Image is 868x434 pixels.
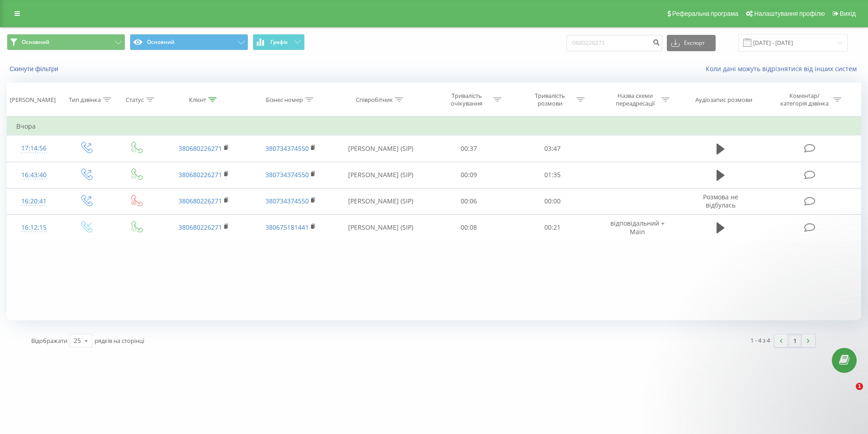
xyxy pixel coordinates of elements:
div: 16:12:15 [16,219,52,236]
a: 380680226271 [179,144,222,153]
a: 380675181441 [265,223,309,231]
div: Коментар/категорія дзвінка [778,92,831,107]
div: 16:20:41 [16,193,52,210]
iframe: Intercom live chat [837,383,859,405]
input: Пошук за номером [566,35,662,51]
button: Експорт [667,35,716,51]
div: Тип дзвінка [69,96,101,104]
button: Основний [7,34,125,50]
div: Аудіозапис розмови [695,96,752,104]
td: 00:00 [510,188,594,214]
td: 03:47 [510,135,594,162]
div: Назва схеми переадресації [611,92,659,107]
td: 01:35 [510,162,594,188]
div: [PERSON_NAME] [10,96,56,104]
td: Вчора [7,117,861,135]
td: відповідальний + Main [594,214,681,241]
td: [PERSON_NAME] (SIP) [334,188,427,214]
div: Тривалість очікування [443,92,491,107]
td: 00:06 [427,188,510,214]
div: Клієнт [189,96,206,104]
a: 380680226271 [179,197,222,205]
div: 17:14:56 [16,140,52,157]
td: 00:37 [427,135,510,162]
td: 00:08 [427,214,510,241]
span: Відображати [31,337,67,345]
td: 00:09 [427,162,510,188]
a: 380680226271 [179,170,222,179]
span: 1 [856,383,863,390]
span: Вихід [840,10,856,17]
div: 25 [74,336,81,345]
a: 380734374550 [265,144,309,153]
a: 380734374550 [265,170,309,179]
a: Коли дані можуть відрізнятися вiд інших систем [706,64,861,73]
a: 380734374550 [265,197,309,205]
a: 380680226271 [179,223,222,231]
span: Графік [270,39,288,45]
span: Налаштування профілю [754,10,825,17]
div: Тривалість розмови [526,92,574,107]
td: [PERSON_NAME] (SIP) [334,162,427,188]
span: Реферальна програма [672,10,739,17]
span: Розмова не відбулась [703,193,738,209]
button: Графік [253,34,305,50]
button: Скинути фільтри [7,65,63,73]
td: [PERSON_NAME] (SIP) [334,135,427,162]
td: [PERSON_NAME] (SIP) [334,214,427,241]
td: 00:21 [510,214,594,241]
button: Основний [130,34,248,50]
span: рядків на сторінці [94,337,144,345]
div: Бізнес номер [266,96,303,104]
div: 16:43:40 [16,166,52,184]
div: Статус [126,96,144,104]
div: Співробітник [356,96,393,104]
span: Основний [22,39,49,46]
